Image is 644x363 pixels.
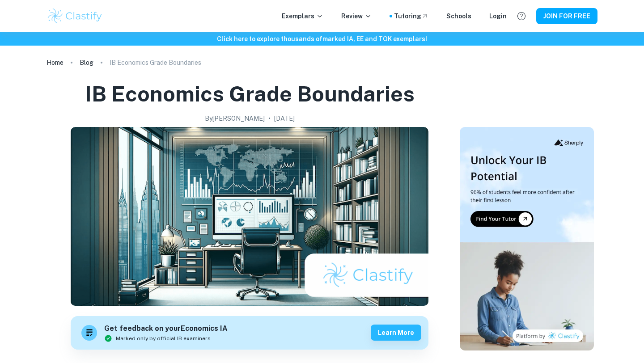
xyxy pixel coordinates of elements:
a: Home [47,56,64,69]
p: • [268,114,271,123]
a: Get feedback on yourEconomics IAMarked only by official IB examinersLearn more [71,316,428,350]
a: Blog [80,56,93,69]
h6: Click here to explore thousands of marked IA, EE and TOK exemplars ! [2,34,642,44]
button: Help and Feedback [514,8,529,24]
h1: IB Economics Grade Boundaries [85,80,415,108]
img: Thumbnail [460,127,594,350]
img: Clastify logo [47,7,103,25]
button: Learn more [371,325,421,341]
img: IB Economics Grade Boundaries cover image [71,127,428,306]
h2: [DATE] [274,114,295,123]
button: JOIN FOR FREE [536,8,597,24]
h6: Get feedback on your Economics IA [104,323,228,334]
a: Login [489,11,507,21]
a: Schools [446,11,471,21]
p: IB Economics Grade Boundaries [110,58,201,68]
span: Marked only by official IB examiners [116,334,211,342]
p: Review [341,11,372,21]
p: Exemplars [282,11,323,21]
a: Tutoring [394,11,428,21]
h2: By [PERSON_NAME] [205,114,265,123]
